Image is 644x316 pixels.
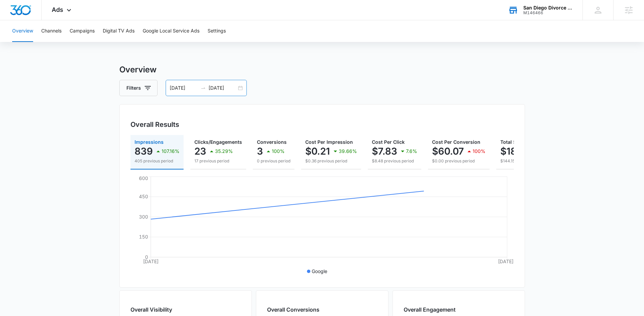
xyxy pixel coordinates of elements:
[194,146,206,157] p: 23
[372,158,417,164] p: $8.48 previous period
[267,306,319,314] h2: Overall Conversions
[209,84,237,92] input: End date
[257,158,290,164] p: 0 previous period
[139,175,148,181] tspan: 600
[143,258,159,264] tspan: [DATE]
[500,139,528,145] span: Total Spend
[432,139,480,145] span: Cost Per Conversion
[523,5,573,10] div: account name
[305,158,357,164] p: $0.36 previous period
[135,158,180,164] p: 405 previous period
[432,146,464,157] p: $60.07
[305,139,353,145] span: Cost Per Impression
[200,85,206,91] span: to
[208,20,226,42] button: Settings
[312,268,327,275] p: Google
[139,194,148,199] tspan: 450
[498,258,514,264] tspan: [DATE]
[135,139,164,145] span: Impressions
[139,214,148,220] tspan: 300
[523,10,573,15] div: account id
[41,20,62,42] button: Channels
[257,139,287,145] span: Conversions
[404,306,456,314] h2: Overall Engagement
[12,20,33,42] button: Overview
[194,158,242,164] p: 17 previous period
[139,234,148,240] tspan: 150
[272,149,285,154] p: 100%
[130,119,179,130] h3: Overall Results
[406,149,417,154] p: 7.6%
[339,149,357,154] p: 39.66%
[215,149,233,154] p: 35.29%
[143,20,199,42] button: Google Local Service Ads
[500,146,537,157] p: $180.20
[135,146,153,157] p: 839
[130,306,179,314] h2: Overall Visibility
[372,146,397,157] p: $7.83
[52,6,63,13] span: Ads
[103,20,135,42] button: Digital TV Ads
[70,20,95,42] button: Campaigns
[500,158,563,164] p: $144.15 previous period
[194,139,242,145] span: Clicks/Engagements
[432,158,485,164] p: $0.00 previous period
[145,254,148,260] tspan: 0
[257,146,263,157] p: 3
[119,80,158,96] button: Filters
[200,85,206,91] span: swap-right
[473,149,485,154] p: 100%
[119,64,525,76] h3: Overview
[305,146,330,157] p: $0.21
[162,149,180,154] p: 107.16%
[170,84,198,92] input: Start date
[372,139,405,145] span: Cost Per Click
